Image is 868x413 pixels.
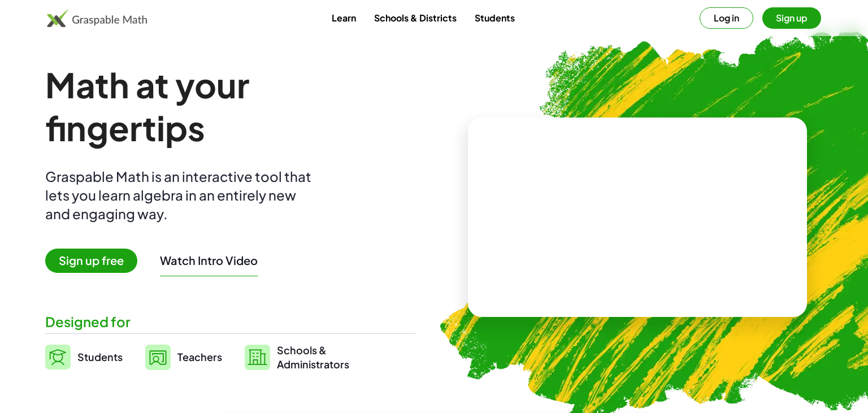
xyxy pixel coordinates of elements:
[45,63,405,149] h1: Math at your fingertips
[145,345,171,370] img: svg%3e
[277,343,349,371] span: Schools & Administrators
[45,249,137,273] span: Sign up free
[245,345,270,370] img: svg%3e
[762,7,821,29] button: Sign up
[145,343,222,371] a: Teachers
[365,7,466,28] a: Schools & Districts
[466,7,524,28] a: Students
[45,343,123,371] a: Students
[77,350,123,363] span: Students
[160,253,258,268] button: Watch Intro Video
[177,350,222,363] span: Teachers
[245,343,349,371] a: Schools &Administrators
[45,312,416,331] div: Designed for
[553,175,722,260] video: What is this? This is dynamic math notation. Dynamic math notation plays a central role in how Gr...
[700,7,753,29] button: Log in
[45,345,71,369] img: svg%3e
[45,167,316,223] div: Graspable Math is an interactive tool that lets you learn algebra in an entirely new and engaging...
[323,7,365,28] a: Learn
